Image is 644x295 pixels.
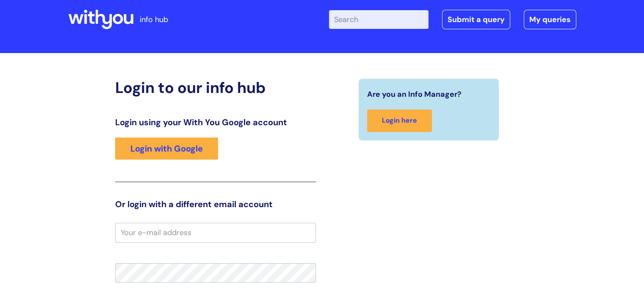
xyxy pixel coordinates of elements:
[115,138,218,160] a: Login with Google
[329,10,428,29] input: Search
[115,117,316,127] h3: Login using your With You Google account
[524,10,576,29] a: My queries
[442,10,510,29] a: Submit a query
[115,79,316,97] h2: Login to our info hub
[140,13,168,26] p: info hub
[367,110,432,132] a: Login here
[367,87,462,101] span: Are you an Info Manager?
[115,223,316,242] input: Your e-mail address
[115,199,316,209] h3: Or login with a different email account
